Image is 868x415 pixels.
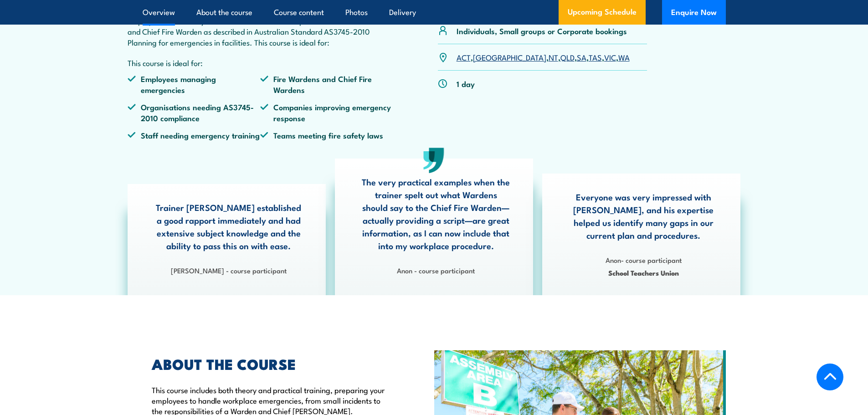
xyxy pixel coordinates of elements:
[128,130,261,140] li: Staff needing emergency training
[457,26,627,36] p: Individuals, Small groups or Corporate bookings
[457,52,630,62] p: , , , , , , ,
[569,190,718,241] p: Everyone was very impressed with [PERSON_NAME], and his expertise helped us identify many gaps in...
[152,357,392,370] h2: ABOUT THE COURSE
[128,102,261,123] li: Organisations needing AS3745-2010 compliance
[604,51,616,62] a: VIC
[128,73,261,95] li: Employees managing emergencies
[473,51,546,62] a: [GEOGRAPHIC_DATA]
[457,78,475,89] p: 1 day
[457,51,471,62] a: ACT
[397,265,475,275] strong: Anon - course participant
[128,5,394,47] p: Our combined Fire Warden and Chief Fire Warden course ensures that your employees are suitably tr...
[606,255,682,265] strong: Anon- course participant
[362,175,510,252] p: The very practical examples when the trainer spelt out what Wardens should say to the Chief Fire ...
[154,201,303,252] p: Trainer [PERSON_NAME] established a good rapport immediately and had extensive subject knowledge ...
[549,51,558,62] a: NT
[589,51,602,62] a: TAS
[260,73,393,95] li: Fire Wardens and Chief Fire Wardens
[260,102,393,123] li: Companies improving emergency response
[577,51,586,62] a: SA
[569,267,718,278] span: School Teachers Union
[128,57,394,68] p: This course is ideal for:
[171,265,287,275] strong: [PERSON_NAME] - course participant
[618,51,630,62] a: WA
[560,51,575,62] a: QLD
[260,130,393,140] li: Teams meeting fire safety laws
